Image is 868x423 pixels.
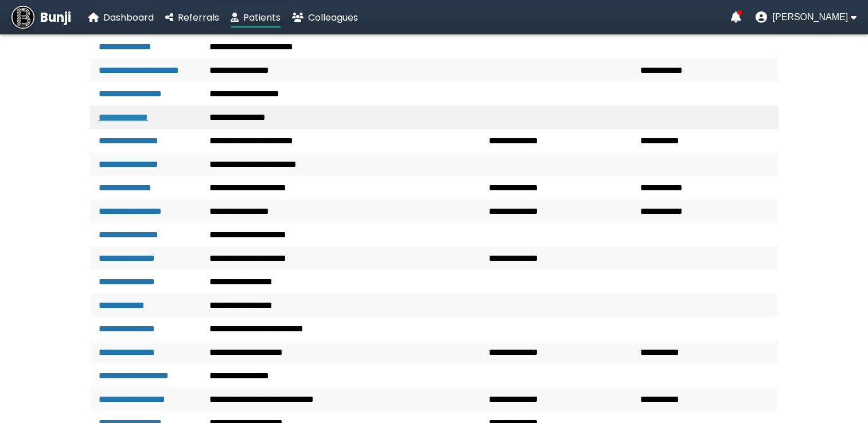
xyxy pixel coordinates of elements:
span: Patients [243,11,281,24]
a: Notifications [730,11,741,23]
a: Bunji [11,6,71,29]
span: Dashboard [103,11,154,24]
button: User menu [755,11,857,23]
a: Referrals [165,10,219,25]
span: Referrals [178,11,219,24]
span: Colleagues [308,11,358,24]
span: [PERSON_NAME] [772,12,848,22]
img: Bunji Dental Referral Management [11,6,34,29]
a: Colleagues [292,10,358,25]
span: Bunji [40,8,71,27]
a: Patients [231,10,281,25]
a: Dashboard [88,10,154,25]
